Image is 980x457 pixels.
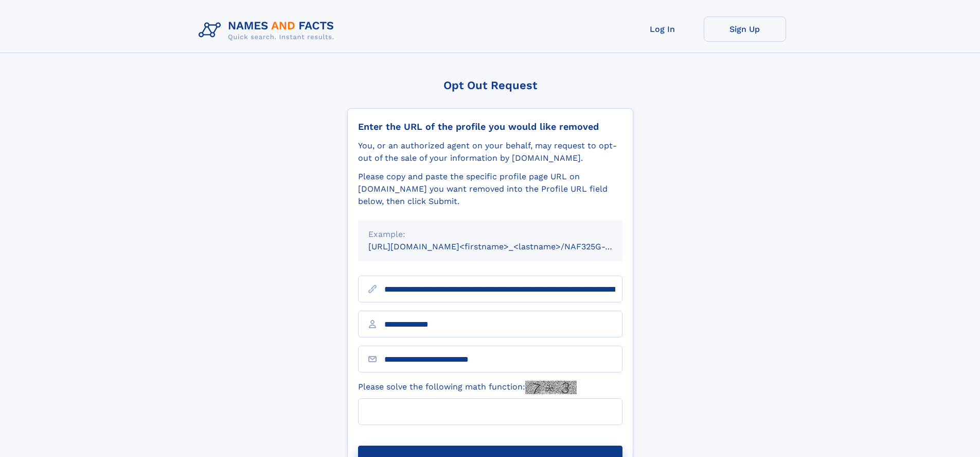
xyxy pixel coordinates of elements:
[194,16,343,44] img: Logo Names and Facts
[358,381,577,394] label: Please solve the following math function:
[358,140,622,164] div: You, or an authorized agent on your behalf, may request to opt-out of the sale of your informatio...
[368,242,642,251] small: [URL][DOMAIN_NAME]<firstname>_<lastname>/NAF325G-xxxxxxxx
[358,171,622,208] div: Please copy and paste the specific profile page URL on [DOMAIN_NAME] you want removed into the Pr...
[704,16,786,42] a: Sign Up
[358,121,622,132] div: Enter the URL of the profile you would like removed
[347,79,633,92] div: Opt Out Request
[368,228,612,241] div: Example:
[621,16,704,42] a: Log In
